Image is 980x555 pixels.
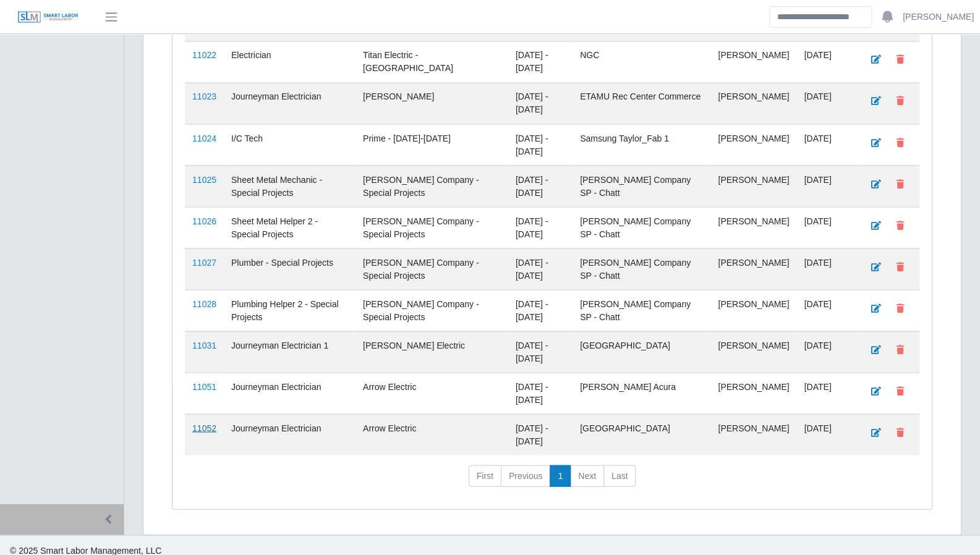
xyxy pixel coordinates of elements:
td: Sheet Metal Helper 2 - Special Projects [224,206,356,248]
td: [PERSON_NAME] [710,206,796,248]
td: [PERSON_NAME] Electric [356,331,508,372]
a: 11051 [192,381,216,391]
a: 11028 [192,299,216,308]
td: [PERSON_NAME] [710,124,796,165]
td: [DATE] - [DATE] [508,165,573,206]
td: Titan Electric - [GEOGRAPHIC_DATA] [356,41,508,82]
td: [DATE] - [DATE] [508,289,573,331]
td: [DATE] [796,82,856,124]
a: 11024 [192,133,216,143]
a: 11031 [192,340,216,350]
td: [PERSON_NAME] [710,289,796,331]
td: [PERSON_NAME] [710,248,796,289]
td: NGC [573,41,710,82]
a: 11023 [192,91,216,101]
td: Sheet Metal Mechanic - Special Projects [224,165,356,206]
a: [PERSON_NAME] [903,11,974,23]
td: [DATE] - [DATE] [508,248,573,289]
td: [DATE] [796,248,856,289]
td: Prime - [DATE]-[DATE] [356,124,508,165]
nav: pagination [185,465,919,497]
input: Search [769,6,872,28]
td: Journeyman Electrician [224,413,356,455]
td: [DATE] [796,331,856,372]
td: ETAMU Rec Center Commerce [573,82,710,124]
td: [DATE] [796,289,856,331]
td: [PERSON_NAME] [710,82,796,124]
span: © 2025 Smart Labor Management, LLC [10,545,161,555]
td: [DATE] - [DATE] [508,82,573,124]
td: Journeyman Electrician [224,372,356,413]
td: [DATE] [796,206,856,248]
td: [PERSON_NAME] Company SP - Chatt [573,248,710,289]
td: Plumbing Helper 2 - Special Projects [224,289,356,331]
td: [DATE] [796,41,856,82]
a: 11025 [192,174,216,184]
td: [GEOGRAPHIC_DATA] [573,331,710,372]
td: Journeyman Electrician 1 [224,331,356,372]
td: [PERSON_NAME] Company SP - Chatt [573,206,710,248]
td: [PERSON_NAME] [356,82,508,124]
td: [PERSON_NAME] [710,413,796,455]
td: [PERSON_NAME] [710,372,796,413]
a: 11022 [192,50,216,60]
td: [PERSON_NAME] Acura [573,372,710,413]
td: [DATE] [796,124,856,165]
td: Plumber - Special Projects [224,248,356,289]
td: [PERSON_NAME] Company SP - Chatt [573,289,710,331]
td: [DATE] - [DATE] [508,41,573,82]
td: Samsung Taylor_Fab 1 [573,124,710,165]
td: Arrow Electric [356,413,508,455]
td: [DATE] [796,372,856,413]
td: [GEOGRAPHIC_DATA] [573,413,710,455]
td: [PERSON_NAME] Company - Special Projects [356,289,508,331]
td: [DATE] - [DATE] [508,206,573,248]
a: 11026 [192,216,216,226]
td: [PERSON_NAME] Company - Special Projects [356,206,508,248]
td: [DATE] [796,413,856,455]
a: 11052 [192,423,216,433]
td: [PERSON_NAME] Company - Special Projects [356,248,508,289]
td: [PERSON_NAME] [710,165,796,206]
a: 1 [550,465,571,487]
a: 11027 [192,257,216,267]
td: [PERSON_NAME] Company - Special Projects [356,165,508,206]
td: [PERSON_NAME] [710,331,796,372]
img: SLM Logo [17,11,79,24]
td: [DATE] - [DATE] [508,331,573,372]
td: [PERSON_NAME] [710,41,796,82]
td: Electrician [224,41,356,82]
td: I/C Tech [224,124,356,165]
td: Arrow Electric [356,372,508,413]
td: Journeyman Electrician [224,82,356,124]
td: [DATE] - [DATE] [508,124,573,165]
td: [PERSON_NAME] Company SP - Chatt [573,165,710,206]
td: [DATE] - [DATE] [508,413,573,455]
td: [DATE] [796,165,856,206]
td: [DATE] - [DATE] [508,372,573,413]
